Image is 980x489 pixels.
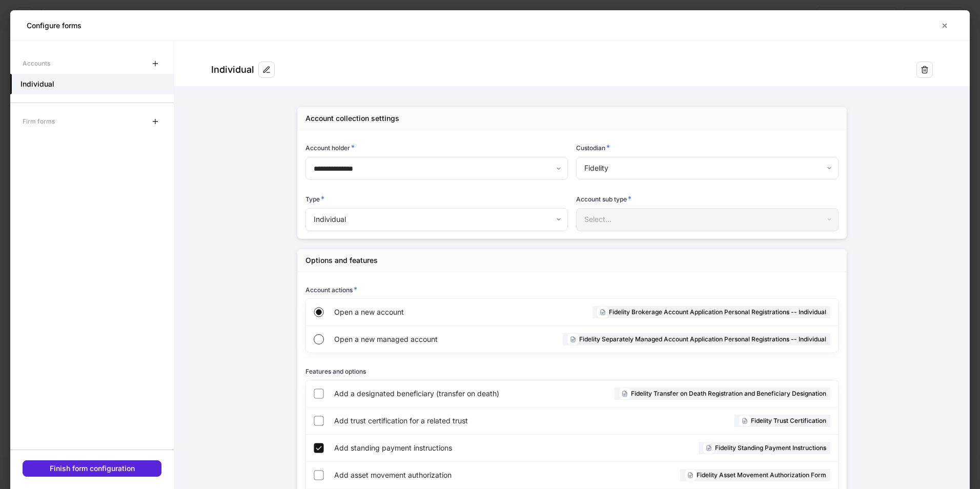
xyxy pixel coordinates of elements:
[305,284,357,295] h6: Account actions
[576,157,838,179] div: Fidelity
[751,416,826,425] h6: Fidelity Trust Certification
[715,443,826,453] h6: Fidelity Standing Payment Instructions
[334,470,558,480] span: Add asset movement authorization
[27,21,81,31] h5: Configure forms
[23,54,50,72] div: Accounts
[305,194,324,204] h6: Type
[10,74,174,94] a: Individual
[576,194,631,204] h6: Account sub type
[305,113,399,124] div: Account collection settings
[305,208,567,231] div: Individual
[305,366,366,376] h6: Features and options
[23,112,55,130] div: Firm forms
[576,208,838,231] div: Select...
[305,255,378,266] div: Options and features
[593,306,830,318] div: Fidelity Brokerage Account Application Personal Registrations -- Individual
[211,64,254,76] div: Individual
[563,333,830,345] div: Fidelity Separately Managed Account Application Personal Registrations -- Individual
[305,142,355,153] h6: Account holder
[334,416,593,426] span: Add trust certification for a related trust
[576,142,610,153] h6: Custodian
[334,334,492,344] span: Open a new managed account
[334,389,549,399] span: Add a designated beneficiary (transfer on death)
[50,465,135,472] div: Finish form configuration
[334,443,567,453] span: Add standing payment instructions
[334,307,490,317] span: Open a new account
[631,389,826,398] h6: Fidelity Transfer on Death Registration and Beneficiary Designation
[23,460,161,477] button: Finish form configuration
[21,79,54,89] h5: Individual
[697,470,826,480] h6: Fidelity Asset Movement Authorization Form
